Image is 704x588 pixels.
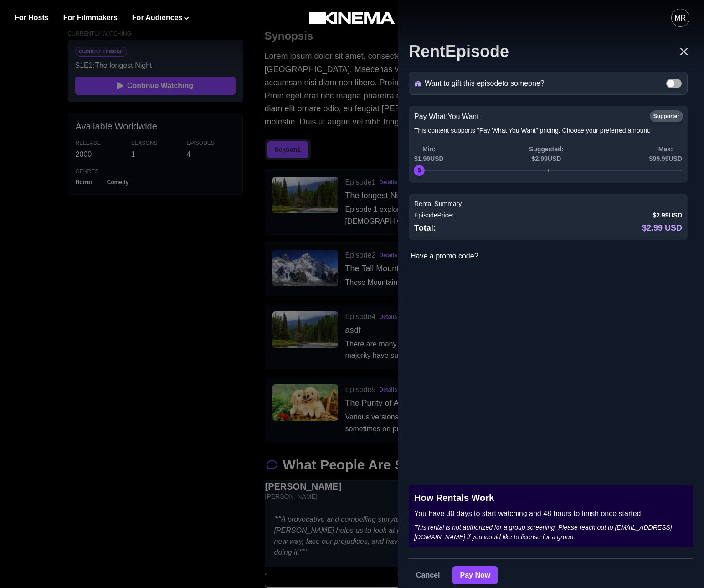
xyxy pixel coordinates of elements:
[414,211,453,220] p: Episode Price:
[63,12,118,23] a: For Filmmakers
[409,566,447,584] button: Cancel
[409,41,509,61] h2: Rent Episode
[414,126,682,135] p: This content supports "Pay What You Want" pricing. Choose your preferred amount:
[642,222,682,234] p: $2.99 USD
[414,199,677,209] label: Rental Summary
[414,508,688,519] p: You have 30 days to start watching and 48 hours to finish once started.
[15,12,49,23] a: For Hosts
[675,42,693,61] button: Close
[649,144,682,164] p: Max: $99.99 USD
[675,13,686,24] div: MR
[414,523,688,542] i: This rental is not authorized for a group screening. Please reach out to [EMAIL_ADDRESS][DOMAIN_N...
[414,165,425,176] div: price-slider
[414,144,444,164] p: Min: $1.99 USD
[414,222,436,234] p: Total:
[650,110,683,122] div: Supporter
[452,566,498,584] button: Pay Now
[653,211,682,220] p: $2.99 USD
[414,491,688,505] p: How Rentals Work
[414,111,677,122] label: Pay What You Want
[425,78,545,89] p: Want to gift this episode to someone?
[418,166,421,175] div: $
[411,251,688,262] p: Have a promo code?
[529,144,564,164] p: Suggested: $2.99 USD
